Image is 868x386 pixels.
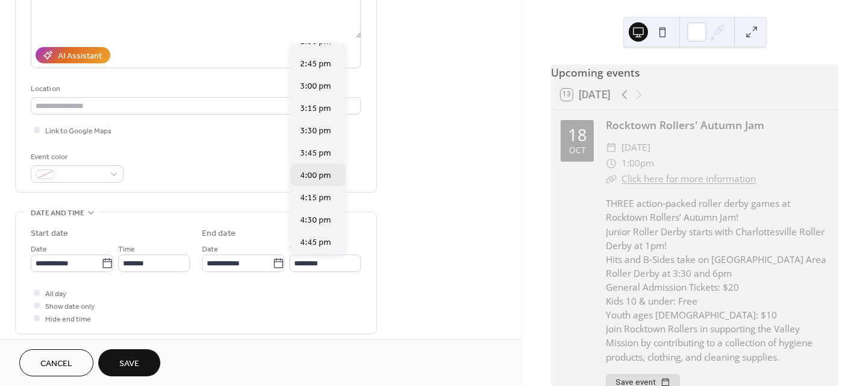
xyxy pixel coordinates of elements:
span: 4:15 pm [300,192,331,204]
span: All day [45,288,66,300]
a: Click here for more information [621,172,756,185]
div: End date [202,227,236,240]
div: Upcoming events [551,65,838,80]
span: 4:45 pm [300,236,331,249]
button: Cancel [19,349,93,376]
div: Start date [31,227,68,240]
span: 3:00 pm [300,80,331,93]
span: Cancel [40,358,72,370]
div: 18 [568,127,587,144]
span: 1:00pm [621,156,654,171]
span: 4:00 pm [300,169,331,182]
div: Event color [31,151,121,163]
a: Rocktown Rollers' Autumn Jam [606,118,764,132]
span: Date and time [31,207,84,220]
div: ​ [606,140,617,156]
div: Location [31,83,359,95]
span: Date [31,243,47,256]
span: Time [118,243,135,256]
div: ​ [606,171,617,187]
span: 2:45 pm [300,58,331,71]
button: Save [98,349,160,376]
div: AI Assistant [58,50,102,63]
span: 3:45 pm [300,147,331,160]
span: 4:30 pm [300,214,331,227]
span: 3:15 pm [300,103,331,115]
span: Link to Google Maps [45,125,112,138]
span: Time [289,243,306,256]
div: Oct [569,146,586,154]
div: ​ [606,156,617,171]
span: Hide end time [45,313,91,326]
span: Date [202,243,218,256]
span: Show date only [45,300,95,313]
button: AI Assistant [36,47,110,63]
div: THREE action-packed roller derby games at Rocktown Rollers’ Autumn Jam! Junior Roller Derby start... [606,197,829,364]
span: Save [119,358,139,370]
span: [DATE] [621,140,650,156]
span: 3:30 pm [300,125,331,138]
